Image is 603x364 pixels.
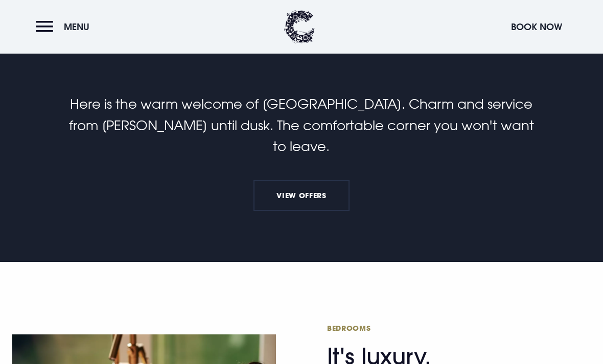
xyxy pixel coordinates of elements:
span: Menu [64,21,89,33]
button: Menu [36,16,95,38]
button: Book Now [506,16,567,38]
p: Here is the warm welcome of [GEOGRAPHIC_DATA]. Charm and service from [PERSON_NAME] until dusk. T... [61,93,541,157]
span: Bedrooms [327,323,526,333]
img: Clandeboye Lodge [284,10,315,43]
a: View Offers [253,180,350,211]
